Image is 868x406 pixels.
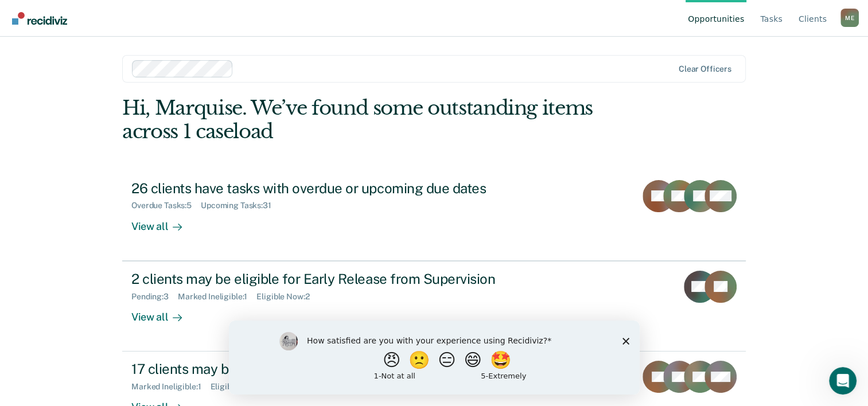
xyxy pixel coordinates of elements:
iframe: Survey by Kim from Recidiviz [229,321,640,395]
div: Pending : 3 [131,292,178,302]
div: Eligible Now : 2 [256,292,318,302]
a: 2 clients may be eligible for Early Release from SupervisionPending:3Marked Ineligible:1Eligible ... [122,261,746,352]
iframe: Intercom live chat [829,367,857,395]
div: M E [840,9,859,27]
div: View all [131,301,196,323]
div: 26 clients have tasks with overdue or upcoming due dates [131,180,534,197]
div: Upcoming Tasks : 31 [201,201,281,210]
div: View all [131,210,196,233]
div: 17 clients may be eligible for Annual Report Status [131,361,534,377]
img: Recidiviz [12,12,67,25]
div: Hi, Marquise. We’ve found some outstanding items across 1 caseload [122,96,621,143]
div: Clear officers [679,64,731,74]
div: 2 clients may be eligible for Early Release from Supervision [131,271,534,287]
div: Marked Ineligible : 1 [131,382,210,392]
div: Eligible Now : 17 [211,382,277,392]
div: Overdue Tasks : 5 [131,201,201,210]
a: 26 clients have tasks with overdue or upcoming due datesOverdue Tasks:5Upcoming Tasks:31View all [122,171,746,261]
button: Profile dropdown button [840,9,859,27]
div: Marked Ineligible : 1 [178,292,256,302]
